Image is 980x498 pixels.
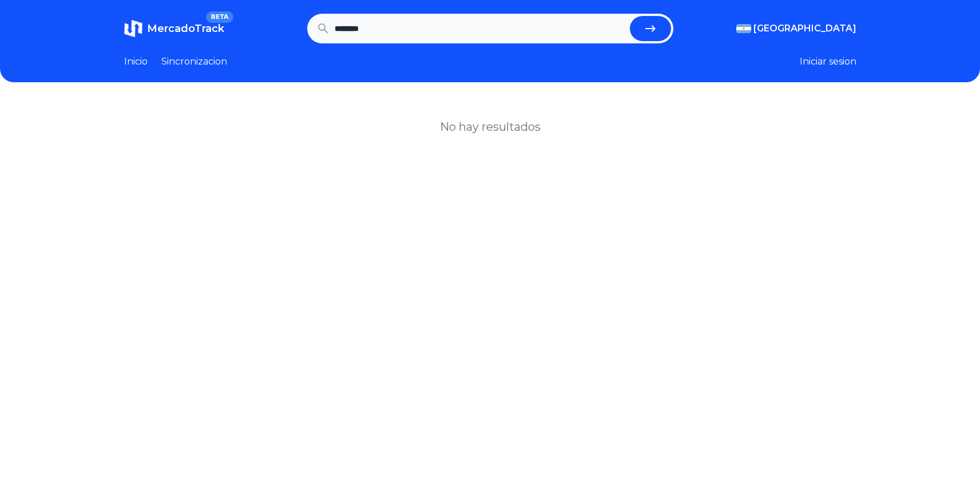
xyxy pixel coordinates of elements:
a: MercadoTrackBETA [124,19,224,38]
a: Sincronizacion [161,55,227,69]
button: Iniciar sesion [800,55,856,69]
h1: No hay resultados [440,119,541,135]
span: BETA [206,11,233,23]
img: MercadoTrack [124,19,142,38]
span: MercadoTrack [147,22,224,35]
button: [GEOGRAPHIC_DATA] [736,22,856,35]
img: Argentina [736,24,751,33]
a: Inicio [124,55,148,69]
span: [GEOGRAPHIC_DATA] [753,22,856,35]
